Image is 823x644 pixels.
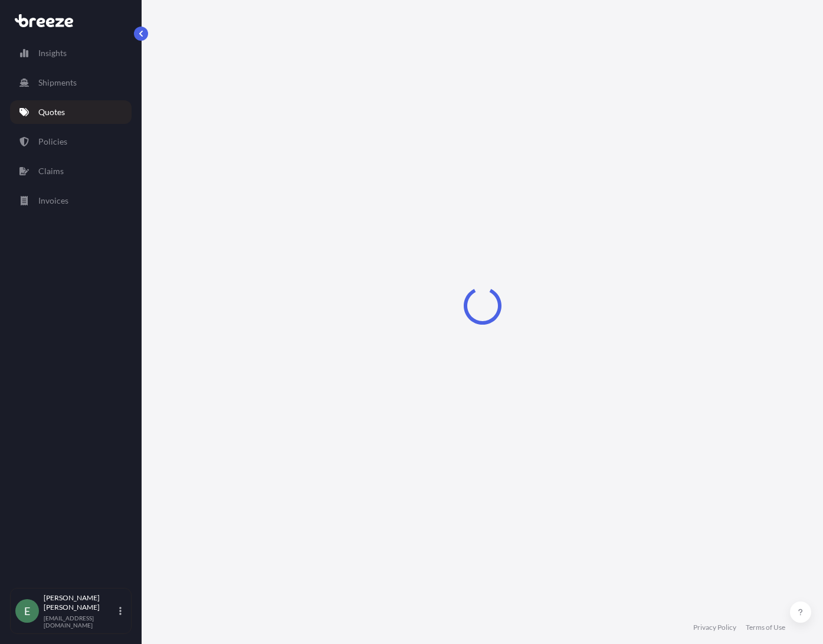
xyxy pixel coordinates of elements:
span: E [24,605,30,617]
p: Invoices [38,195,68,207]
a: Insights [10,41,132,65]
a: Shipments [10,71,132,94]
a: Privacy Policy [693,623,736,632]
p: Quotes [38,106,65,118]
a: Quotes [10,100,132,124]
p: [EMAIL_ADDRESS][DOMAIN_NAME] [44,614,117,629]
p: [PERSON_NAME] [PERSON_NAME] [44,593,117,612]
a: Claims [10,159,132,183]
p: Claims [38,165,64,177]
p: Policies [38,136,67,148]
a: Invoices [10,189,132,213]
p: Shipments [38,77,77,89]
a: Terms of Use [746,623,785,632]
a: Policies [10,130,132,153]
p: Insights [38,47,67,59]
